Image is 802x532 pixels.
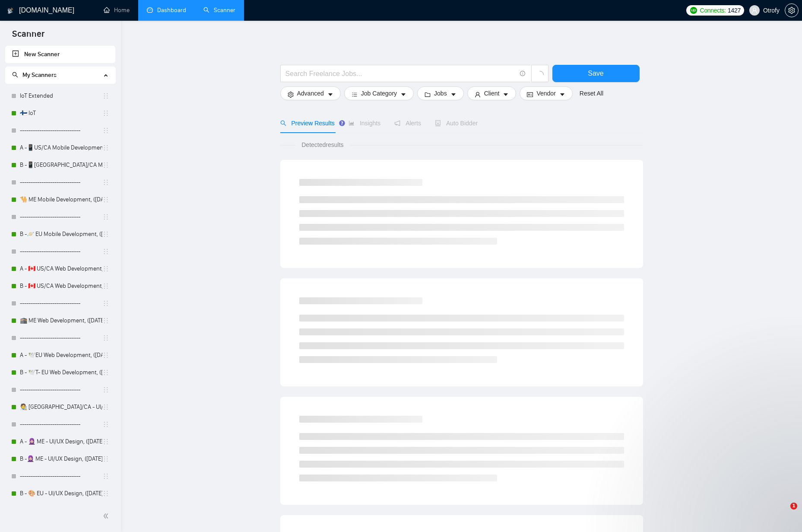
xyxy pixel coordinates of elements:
[102,490,109,497] span: holder
[295,140,349,150] span: Detected results
[536,89,555,98] span: Vendor
[5,260,115,277] li: A - 🇨🇦 US/CA Web Development, (Aug 8, 2025), portfolio & new cover letter
[102,144,109,151] span: holder
[20,174,102,191] a: ----------------------------
[690,7,697,14] img: upwork-logo.png
[20,416,102,433] a: ----------------------------
[484,89,500,98] span: Client
[588,68,603,79] span: Save
[20,277,102,295] a: B - 🇨🇦 US/CA Web Development, ([DATE])
[400,91,406,98] span: caret-down
[728,6,741,15] span: 1427
[102,386,109,393] span: holder
[5,381,115,398] li: ----------------------------
[520,71,526,76] span: info-circle
[5,433,115,450] li: A - 🧕🏼 ME - UI/UX Design, (April 30, 2025)
[785,3,799,17] button: setting
[12,71,57,79] span: My Scanners
[5,87,115,105] li: IoT Extended
[629,444,802,509] iframe: Intercom notifications message
[5,398,115,416] li: 🧑‍🎨 US/CA - UI/UX Design, (Mar 10, 2024)
[520,86,572,100] button: idcardVendorcaret-down
[349,120,380,127] span: Insights
[536,71,544,79] span: loading
[102,265,109,272] span: holder
[352,91,358,98] span: bars
[5,485,115,502] li: B - 🎨 EU - UI/UX Design, (April 7, 2025) new text
[102,179,109,186] span: holder
[102,283,109,290] span: holder
[102,300,109,307] span: holder
[20,312,102,329] a: 🕋 ME Web Development, ([DATE])
[435,120,478,127] span: Auto Bidder
[20,156,102,174] a: B -📱[GEOGRAPHIC_DATA]/CA Mobile Development, ([DATE])
[102,317,109,324] span: holder
[5,208,115,226] li: ----------------------------
[425,91,431,98] span: folder
[102,421,109,428] span: holder
[102,127,109,134] span: holder
[5,226,115,243] li: B -🪐 EU Mobile Development, (March 24, 2025)
[5,295,115,312] li: ----------------------------
[503,91,509,98] span: caret-down
[5,450,115,468] li: B -🧕🏼 ME - UI/UX Design, (May 27, 2025) new text, no flags
[20,381,102,398] a: ----------------------------
[5,28,51,46] span: Scanner
[5,416,115,433] li: ----------------------------
[203,6,235,14] a: searchScanner
[20,87,102,105] a: IoT Extended
[327,91,333,98] span: caret-down
[467,86,517,100] button: userClientcaret-down
[20,105,102,122] a: 🇫🇮 IoT
[435,120,441,126] span: robot
[5,122,115,139] li: ----------------------------
[785,7,799,14] a: setting
[20,208,102,226] a: ----------------------------
[102,196,109,203] span: holder
[20,243,102,260] a: ----------------------------
[552,65,640,82] button: Save
[102,92,109,99] span: holder
[20,260,102,277] a: A - 🇨🇦 US/CA Web Development, ([DATE]), portfolio & new cover letter
[102,248,109,255] span: holder
[102,231,109,238] span: holder
[361,89,397,98] span: Job Category
[102,213,109,220] span: holder
[5,46,115,63] li: New Scanner
[280,120,286,126] span: search
[417,86,464,100] button: folderJobscaret-down
[104,6,130,14] a: homeHome
[102,404,109,411] span: holder
[12,72,18,78] span: search
[102,369,109,376] span: holder
[790,503,797,510] span: 1
[785,7,798,14] span: setting
[5,468,115,485] li: ----------------------------
[5,364,115,381] li: B - 🕊️T- EU Web Development, (March 10, 2025)
[280,86,341,100] button: settingAdvancedcaret-down
[751,7,758,13] span: user
[20,329,102,347] a: ----------------------------
[20,364,102,381] a: B - 🕊️T- EU Web Development, ([DATE])
[344,86,414,100] button: barsJob Categorycaret-down
[700,6,726,15] span: Connects:
[580,89,603,98] a: Reset All
[20,450,102,468] a: B -🧕🏼 ME - UI/UX Design, ([DATE]) new text, no flags
[102,473,109,480] span: holder
[7,4,13,18] img: logo
[147,6,186,14] a: dashboardDashboard
[288,91,294,98] span: setting
[5,139,115,156] li: A -📱US/CA Mobile Development, (May 6, 2025) no tech & negative tech
[12,46,108,63] a: New Scanner
[475,91,481,98] span: user
[20,433,102,450] a: A - 🧕🏼 ME - UI/UX Design, ([DATE])
[5,347,115,364] li: A - 🕊️EU Web Development, (Aug 4, 2025), portfolio
[102,456,109,462] span: holder
[280,120,335,127] span: Preview Results
[559,91,565,98] span: caret-down
[434,89,447,98] span: Jobs
[5,191,115,208] li: 🐪 ME Mobile Development, (April 23, 2025)
[102,334,109,341] span: holder
[20,485,102,502] a: B - 🎨 EU - UI/UX Design, ([DATE]) new text
[394,120,400,126] span: notification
